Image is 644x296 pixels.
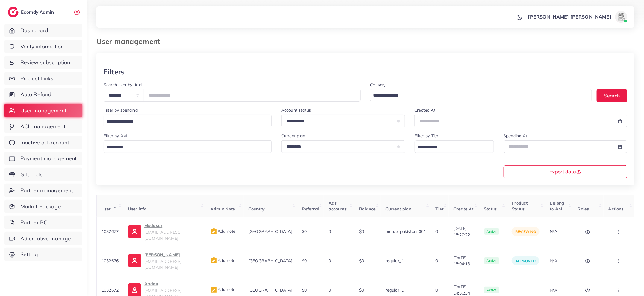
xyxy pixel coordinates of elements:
a: Partner management [4,184,82,197]
h2: Ecomdy Admin [21,9,55,15]
p: [PERSON_NAME] [PERSON_NAME] [528,13,611,20]
span: Product Links [20,75,54,83]
span: Auto Refund [20,91,52,98]
input: Search for option [104,143,264,152]
a: Market Package [4,200,82,213]
a: Dashboard [4,24,82,37]
a: User management [4,104,82,118]
span: Partner BC [20,219,48,226]
input: Search for option [104,117,264,126]
a: logoEcomdy Admin [8,7,55,17]
span: Inactive ad account [20,139,69,147]
div: Search for option [370,89,592,101]
a: Gift code [4,168,82,181]
span: Review subscription [20,59,70,66]
div: Search for option [104,140,272,153]
div: Search for option [415,140,494,153]
a: Product Links [4,72,82,86]
a: Ad creative management [4,232,82,245]
span: Dashboard [20,27,48,34]
a: Partner BC [4,216,82,229]
span: ACL management [20,123,66,130]
span: Verify information [20,43,64,51]
span: Setting [20,251,38,258]
span: Payment management [20,155,77,162]
img: logo [8,7,19,17]
a: ACL management [4,120,82,133]
a: Auto Refund [4,88,82,101]
div: Search for option [104,115,272,127]
a: Verify information [4,40,82,54]
a: Setting [4,248,82,261]
a: Review subscription [4,56,82,69]
span: User management [20,107,66,115]
input: Search for option [416,143,486,152]
span: Gift code [20,171,43,178]
span: Market Package [20,203,61,210]
span: Partner management [20,187,73,194]
img: avatar [615,11,627,23]
a: Inactive ad account [4,136,82,149]
span: Ad creative management [20,235,78,242]
a: Payment management [4,152,82,165]
input: Search for option [371,91,584,100]
a: [PERSON_NAME] [PERSON_NAME]avatar [525,11,630,23]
